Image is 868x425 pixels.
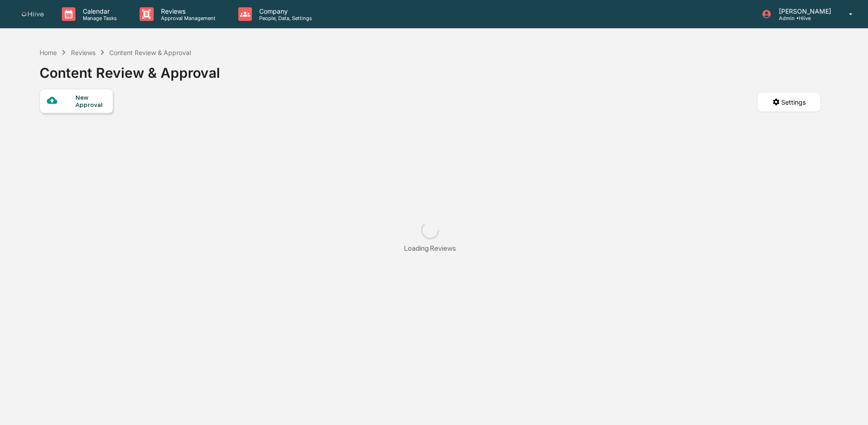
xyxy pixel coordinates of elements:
div: Content Review & Approval [109,49,191,56]
img: logo [22,12,44,17]
p: [PERSON_NAME] [772,7,836,15]
div: Content Review & Approval [40,57,220,81]
p: Company [252,7,316,15]
div: Reviews [71,49,95,56]
button: Settings [757,92,821,112]
div: New Approval [75,94,106,108]
p: Admin • Hiive [772,15,836,21]
div: Home [40,49,57,56]
p: Manage Tasks [75,15,121,21]
p: Calendar [75,7,121,15]
p: Reviews [154,7,220,15]
p: People, Data, Settings [252,15,316,21]
div: Loading Reviews [404,244,456,253]
p: Approval Management [154,15,220,21]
